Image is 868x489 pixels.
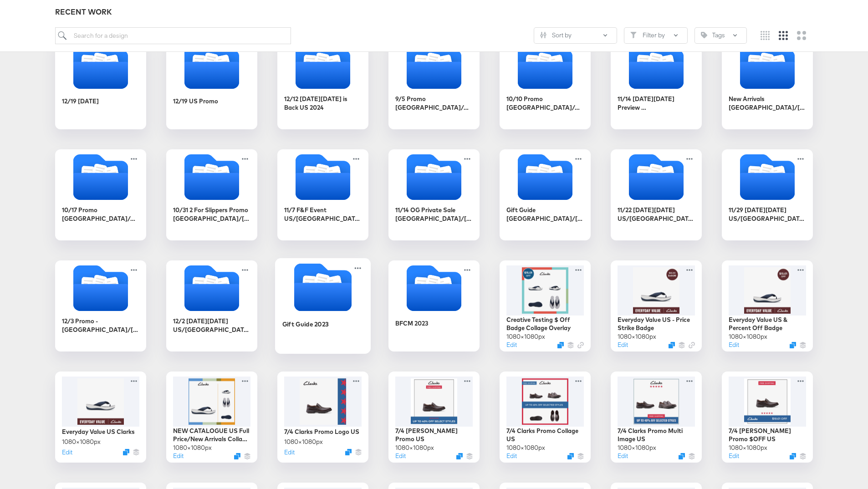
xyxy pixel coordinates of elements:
div: 7/4 [PERSON_NAME] Promo US1080×1080pxEditDuplicate [388,372,480,463]
div: 9/5 Promo [GEOGRAPHIC_DATA]/CA 2024 [395,95,473,112]
div: 7/4 Clarks Promo Multi Image US1080×1080pxEditDuplicate [611,372,702,463]
div: 11/29 [DATE][DATE] US/[GEOGRAPHIC_DATA] 2024 [722,149,813,240]
svg: Duplicate [679,453,685,459]
div: 10/10 Promo [GEOGRAPHIC_DATA]/CA 2024 [506,95,584,112]
svg: Folder [722,43,813,89]
div: 7/4 [PERSON_NAME] Promo $OFF US1080×1080pxEditDuplicate [722,372,813,463]
button: Edit [618,452,628,460]
svg: Folder [722,154,813,200]
div: Everyday Value US & Percent Off Badge1080×1080pxEditDuplicate [722,260,813,351]
div: 12/2 [DATE][DATE] US/[GEOGRAPHIC_DATA] 2024 [173,317,250,334]
svg: Folder [275,263,371,311]
button: Edit [395,452,406,460]
svg: Folder [611,43,702,89]
div: 1080 × 1080 px [729,332,767,341]
button: TagTags [694,27,747,44]
svg: Link [689,342,695,348]
svg: Duplicate [669,342,675,348]
svg: Folder [500,154,591,200]
div: 11/14 [DATE][DATE] Preview [GEOGRAPHIC_DATA]/[GEOGRAPHIC_DATA] 2024 [611,38,702,129]
div: 1080 × 1080 px [506,443,545,452]
svg: Tag [701,32,707,38]
div: Gift Guide [GEOGRAPHIC_DATA]/[GEOGRAPHIC_DATA] 2024 [500,149,591,240]
svg: Duplicate [557,342,564,348]
svg: Link [577,342,584,348]
svg: Small grid [761,31,770,40]
button: Edit [729,452,739,460]
div: 11/29 [DATE][DATE] US/[GEOGRAPHIC_DATA] 2024 [729,206,806,223]
div: Gift Guide 2023 [275,258,371,354]
button: Edit [618,341,628,349]
div: New Arrivals [GEOGRAPHIC_DATA]/[GEOGRAPHIC_DATA] 2024 [722,38,813,129]
svg: Folder [166,43,257,89]
div: 12/3 Promo - [GEOGRAPHIC_DATA]/[GEOGRAPHIC_DATA] 2024 [55,260,146,351]
button: FilterFilter by [624,27,688,44]
button: Edit [62,448,72,457]
button: Edit [506,341,517,349]
div: BFCM 2023 [388,260,480,351]
svg: Duplicate [567,453,574,459]
div: 12/19 [DATE] [55,38,146,129]
div: NEW CATALOGUE US Full Price/New Arrivals Collage SS25 [173,427,250,443]
div: NEW CATALOGUE US Full Price/New Arrivals Collage SS251080×1080pxEditDuplicate [166,372,257,463]
div: Everyday Value US - Price Strike Badge [618,316,695,332]
div: 10/10 Promo [GEOGRAPHIC_DATA]/CA 2024 [500,38,591,129]
svg: Folder [611,154,702,200]
svg: Folder [388,265,480,311]
div: 11/14 OG Private Sale [GEOGRAPHIC_DATA]/[GEOGRAPHIC_DATA] 2024 [395,206,473,223]
div: 12/19 US Promo [166,38,257,129]
svg: Folder [55,154,146,200]
div: RECENT WORK [55,7,813,17]
div: 11/7 F&F Event US/[GEOGRAPHIC_DATA] 2024 [284,206,362,223]
div: 1080 × 1080 px [506,332,545,341]
div: BFCM 2023 [395,319,428,328]
button: Duplicate [790,453,796,459]
div: 11/14 [DATE][DATE] Preview [GEOGRAPHIC_DATA]/[GEOGRAPHIC_DATA] 2024 [618,95,695,112]
div: Everyday Value US Clarks [62,428,135,436]
svg: Duplicate [345,449,352,455]
div: 7/4 [PERSON_NAME] Promo US [395,427,473,443]
svg: Folder [55,265,146,311]
div: 7/4 Clarks Promo Collage US [506,427,584,443]
div: 7/4 Clarks Promo Logo US1080×1080pxEditDuplicate [277,372,368,463]
svg: Folder [388,43,480,89]
div: 7/4 Clarks Promo Collage US1080×1080pxEditDuplicate [500,372,591,463]
div: 1080 × 1080 px [395,443,434,452]
div: 12/3 Promo - [GEOGRAPHIC_DATA]/[GEOGRAPHIC_DATA] 2024 [62,317,139,334]
div: 10/31 2 For Slippers Promo [GEOGRAPHIC_DATA]/[GEOGRAPHIC_DATA] 2024 [166,149,257,240]
button: SlidersSort by [534,27,617,44]
div: 1080 × 1080 px [284,438,323,446]
div: Everyday Value US Clarks1080×1080pxEditDuplicate [55,372,146,463]
svg: Filter [630,32,637,38]
div: 7/4 Clarks Promo Logo US [284,428,359,436]
svg: Folder [166,265,257,311]
svg: Duplicate [234,453,240,459]
svg: Medium grid [779,31,788,40]
svg: Duplicate [456,453,463,459]
div: Creative Testing $ Off Badge Collage Overlay1080×1080pxEditDuplicate [500,260,591,351]
div: 11/7 F&F Event US/[GEOGRAPHIC_DATA] 2024 [277,149,368,240]
div: 10/17 Promo [GEOGRAPHIC_DATA]/CA 2024 [55,149,146,240]
div: 12/12 [DATE][DATE] is Back US 2024 [277,38,368,129]
div: Gift Guide [GEOGRAPHIC_DATA]/[GEOGRAPHIC_DATA] 2024 [506,206,584,223]
svg: Duplicate [123,449,129,455]
div: 9/5 Promo [GEOGRAPHIC_DATA]/CA 2024 [388,38,480,129]
div: 7/4 [PERSON_NAME] Promo $OFF US [729,427,806,443]
div: 11/22 [DATE][DATE] US/[GEOGRAPHIC_DATA] 2024 [611,149,702,240]
svg: Folder [166,154,257,200]
div: 12/19 US Promo [173,97,218,106]
button: Edit [506,452,517,460]
div: 1080 × 1080 px [618,332,656,341]
div: Gift Guide 2023 [282,320,329,328]
div: 1080 × 1080 px [173,443,212,452]
div: 11/14 OG Private Sale [GEOGRAPHIC_DATA]/[GEOGRAPHIC_DATA] 2024 [388,149,480,240]
div: 1080 × 1080 px [62,438,101,446]
div: 11/22 [DATE][DATE] US/[GEOGRAPHIC_DATA] 2024 [618,206,695,223]
input: Search for a design [55,27,291,44]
